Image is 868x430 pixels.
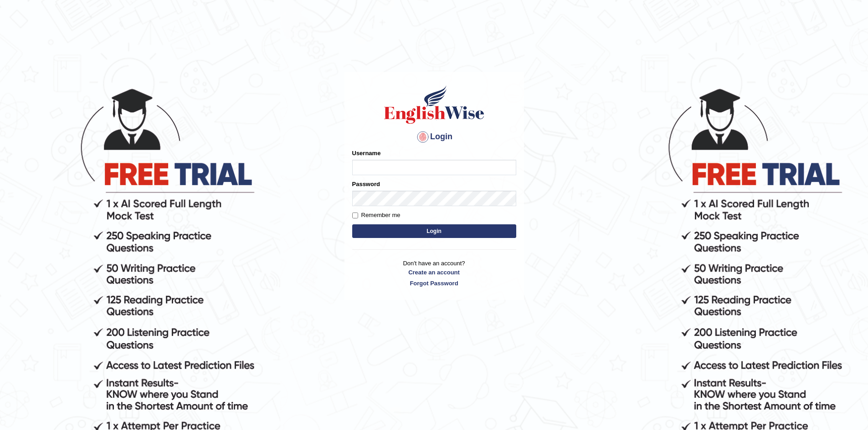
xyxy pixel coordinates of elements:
p: Don't have an account? [352,259,516,287]
a: Forgot Password [352,279,516,288]
label: Remember me [352,211,401,220]
img: Logo of English Wise sign in for intelligent practice with AI [382,84,486,125]
label: Password [352,180,380,188]
a: Create an account [352,268,516,277]
h4: Login [352,130,516,144]
button: Login [352,224,516,238]
input: Remember me [352,212,358,218]
label: Username [352,149,381,157]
